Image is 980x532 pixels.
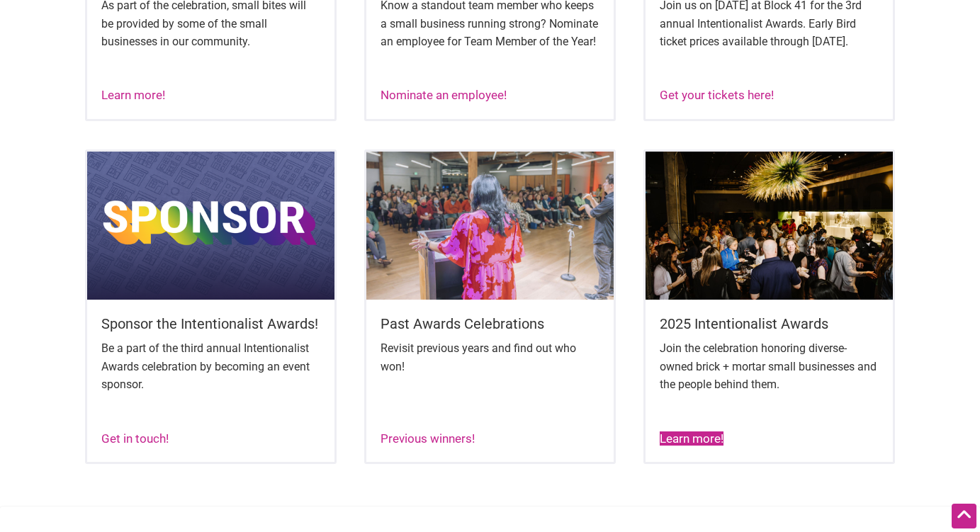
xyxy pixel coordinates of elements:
a: Learn more! [660,431,723,446]
a: Previous winners! [381,431,475,446]
h5: Past Awards Celebrations [381,314,599,334]
h5: Sponsor the Intentionalist Awards! [101,314,320,334]
a: Get your tickets here! [660,88,774,102]
p: Revisit previous years and find out who won! [381,339,599,375]
p: Join the celebration honoring diverse-owned brick + mortar small businesses and the people behind... [660,339,879,394]
p: Be a part of the third annual Intentionalist Awards celebration by becoming an event sponsor. [101,339,320,394]
a: Learn more! [101,88,165,102]
a: Get in touch! [101,431,169,446]
a: Nominate an employee! [381,88,507,102]
div: Scroll Back to Top [952,504,976,528]
h5: 2025 Intentionalist Awards [660,314,879,334]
